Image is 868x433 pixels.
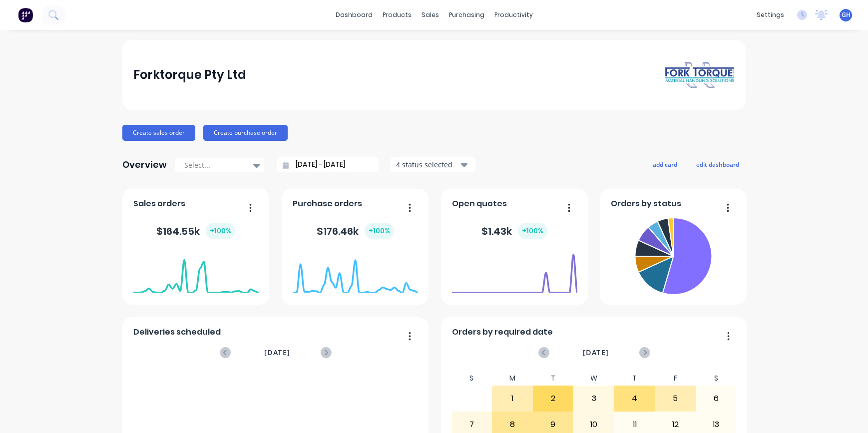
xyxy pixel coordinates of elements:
span: GH [842,10,851,19]
div: Forktorque Pty Ltd [133,65,246,85]
div: 2 [533,386,573,411]
div: + 100 % [518,223,547,239]
div: 6 [696,386,736,411]
button: add card [646,158,684,171]
img: Forktorque Pty Ltd [665,61,735,89]
div: settings [752,7,789,22]
div: W [573,371,614,386]
div: 1 [492,386,532,411]
div: 4 status selected [396,159,459,170]
div: 3 [574,386,614,411]
div: M [492,371,533,386]
div: T [533,371,574,386]
span: Orders by status [611,198,681,210]
div: $ 1.43k [481,223,547,239]
div: + 100 % [206,223,235,239]
button: 4 status selected [391,157,475,172]
div: purchasing [444,7,489,22]
a: dashboard [331,7,378,22]
div: products [378,7,417,22]
span: Orders by required date [452,326,553,338]
div: T [614,371,655,386]
div: S [451,371,492,386]
div: 5 [655,386,695,411]
div: sales [417,7,444,22]
div: $ 164.55k [156,223,235,239]
button: Create sales order [122,125,195,141]
button: Create purchase order [203,125,288,141]
span: Sales orders [133,198,185,210]
div: productivity [489,7,538,22]
div: Overview [122,155,167,175]
div: S [696,371,737,386]
div: $ 176.46k [317,223,394,239]
div: + 100 % [365,223,394,239]
span: [DATE] [264,347,290,358]
span: Open quotes [452,198,507,210]
span: Purchase orders [293,198,362,210]
img: Factory [18,7,33,22]
div: F [655,371,696,386]
div: 4 [615,386,655,411]
span: [DATE] [583,347,609,358]
button: edit dashboard [690,158,746,171]
span: Deliveries scheduled [133,326,221,338]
